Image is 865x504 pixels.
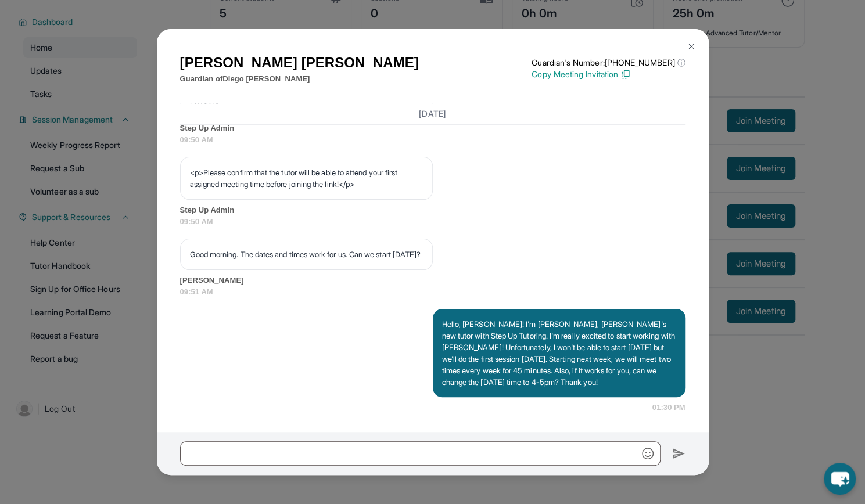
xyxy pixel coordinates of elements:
[532,69,685,80] p: Copy Meeting Invitation
[180,108,685,120] h3: [DATE]
[180,73,419,85] p: Guardian of Diego [PERSON_NAME]
[180,216,685,228] span: 09:50 AM
[180,275,685,286] span: [PERSON_NAME]
[180,204,685,216] span: Step Up Admin
[672,447,685,460] img: Send icon
[620,69,631,80] img: Copy Icon
[180,52,419,73] h1: [PERSON_NAME] [PERSON_NAME]
[824,463,856,495] button: chat-button
[652,402,685,413] span: 01:30 PM
[442,318,676,388] p: Hello, [PERSON_NAME]! I'm [PERSON_NAME], [PERSON_NAME]'s new tutor with Step Up Tutoring. I'm rea...
[180,286,685,298] span: 09:51 AM
[642,448,654,459] img: Emoji
[190,249,423,260] p: Good morning. The dates and times work for us. Can we start [DATE]?
[190,167,423,190] p: <p>Please confirm that the tutor will be able to attend your first assigned meeting time before j...
[532,57,685,69] p: Guardian's Number: [PHONE_NUMBER]
[687,42,696,51] img: Close Icon
[180,134,685,146] span: 09:50 AM
[180,123,685,134] span: Step Up Admin
[677,57,685,69] span: ⓘ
